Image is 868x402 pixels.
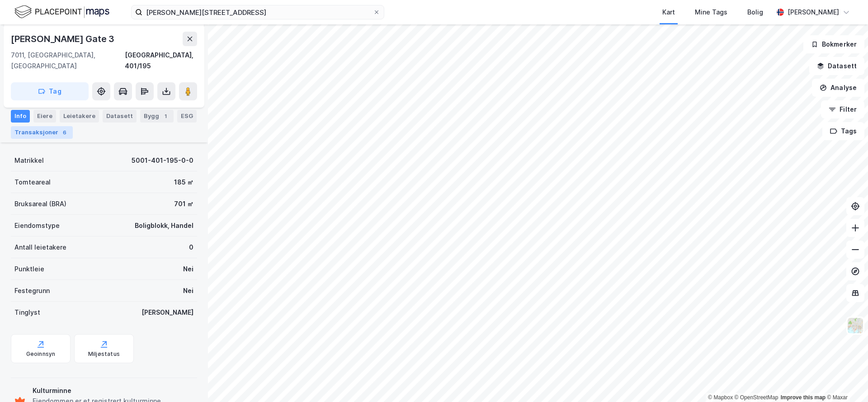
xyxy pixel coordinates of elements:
[823,359,868,402] iframe: Chat Widget
[125,50,197,71] div: [GEOGRAPHIC_DATA], 401/195
[60,128,69,137] div: 6
[135,220,193,231] div: Boligblokk, Handel
[788,7,839,18] div: [PERSON_NAME]
[177,110,197,123] div: ESG
[11,110,30,123] div: Info
[781,394,826,401] a: Improve this map
[847,317,864,334] img: Z
[14,220,60,231] div: Eiendomstype
[14,307,40,318] div: Tinglyst
[142,307,193,318] div: [PERSON_NAME]
[823,359,868,402] div: Kontrollprogram for chat
[183,264,193,274] div: Nei
[88,350,120,358] div: Miljøstatus
[662,7,675,18] div: Kart
[11,32,116,46] div: [PERSON_NAME] Gate 3
[821,100,864,118] button: Filter
[735,394,778,401] a: OpenStreetMap
[189,242,193,253] div: 0
[103,110,137,123] div: Datasett
[33,385,193,396] div: Kulturminne
[14,155,44,166] div: Matrikkel
[14,199,66,209] div: Bruksareal (BRA)
[11,50,125,71] div: 7011, [GEOGRAPHIC_DATA], [GEOGRAPHIC_DATA]
[14,177,51,188] div: Tomteareal
[11,126,73,139] div: Transaksjoner
[11,82,89,100] button: Tag
[708,394,733,401] a: Mapbox
[14,285,50,296] div: Festegrunn
[140,110,174,123] div: Bygg
[803,35,864,53] button: Bokmerker
[14,242,66,253] div: Antall leietakere
[14,264,44,274] div: Punktleie
[174,199,193,209] div: 701 ㎡
[161,112,170,121] div: 1
[822,122,864,140] button: Tags
[142,5,373,19] input: Søk på adresse, matrikkel, gårdeiere, leietakere eller personer
[60,110,99,123] div: Leietakere
[809,57,864,75] button: Datasett
[695,7,727,18] div: Mine Tags
[812,79,864,97] button: Analyse
[132,155,193,166] div: 5001-401-195-0-0
[14,4,109,20] img: logo.f888ab2527a4732fd821a326f86c7f29.svg
[33,110,56,123] div: Eiere
[26,350,56,358] div: Geoinnsyn
[183,285,193,296] div: Nei
[747,7,763,18] div: Bolig
[174,177,193,188] div: 185 ㎡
